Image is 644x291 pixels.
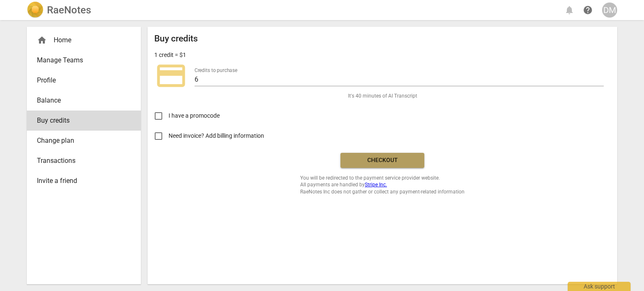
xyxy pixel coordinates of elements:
[602,3,617,18] button: DM
[27,131,141,151] a: Change plan
[169,111,220,120] span: I have a promocode
[27,70,141,90] a: Profile
[27,2,44,18] img: Logo
[37,35,47,45] span: home
[37,75,124,85] span: Profile
[37,136,124,146] span: Change plan
[37,156,124,166] span: Transactions
[347,156,418,165] span: Checkout
[348,93,417,100] span: It's 40 minutes of AI Transcript
[27,2,91,18] a: LogoRaeNotes
[169,131,265,140] span: Need invoice? Add billing information
[27,90,141,111] a: Balance
[154,59,188,93] span: credit_card
[27,30,141,50] div: Home
[340,153,424,168] button: Checkout
[37,116,124,126] span: Buy credits
[37,176,124,186] span: Invite a friend
[154,51,186,59] p: 1 credit = $1
[37,95,124,106] span: Balance
[47,4,91,16] h2: RaeNotes
[195,68,237,73] label: Credits to purchase
[365,182,387,188] a: Stripe Inc.
[583,5,593,15] span: help
[27,111,141,131] a: Buy credits
[580,3,595,18] a: Help
[27,50,141,70] a: Manage Teams
[154,33,198,44] h2: Buy credits
[37,35,124,45] div: Home
[300,175,465,196] span: You will be redirected to the payment service provider website. All payments are handled by RaeNo...
[37,55,124,65] span: Manage Teams
[27,151,141,171] a: Transactions
[27,171,141,191] a: Invite a friend
[568,282,631,291] div: Ask support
